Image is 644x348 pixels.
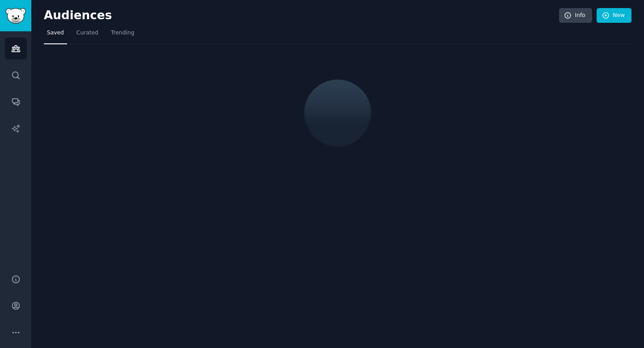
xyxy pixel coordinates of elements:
h2: Audiences [44,8,559,23]
img: GummySearch logo [5,8,26,24]
span: Curated [76,29,98,37]
a: Trending [108,26,137,44]
a: Curated [73,26,102,44]
span: Saved [47,29,64,37]
a: New [597,8,631,23]
a: Saved [44,26,67,44]
span: Trending [111,29,134,37]
a: Info [559,8,592,23]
